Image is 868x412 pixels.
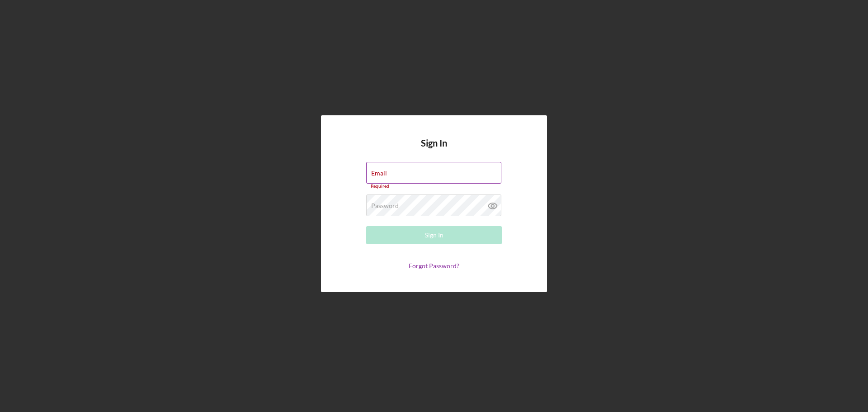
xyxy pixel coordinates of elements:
h4: Sign In [421,138,447,162]
label: Email [371,170,387,177]
label: Password [371,202,399,209]
div: Required [366,184,502,189]
a: Forgot Password? [409,262,459,270]
button: Sign In [366,226,502,244]
div: Sign In [425,226,443,244]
